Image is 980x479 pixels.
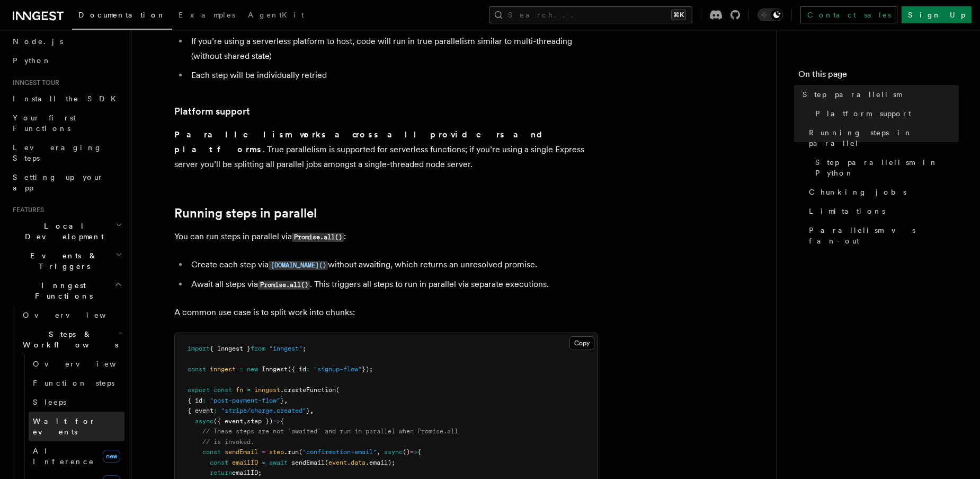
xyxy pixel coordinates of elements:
span: Sleeps [33,398,66,406]
span: .createFunction [280,386,336,394]
span: const [213,386,232,394]
a: Function steps [29,373,124,393]
span: "confirmation-email" [302,448,377,456]
li: Create each step via without awaiting, which returns an unresolved promise. [188,257,598,273]
a: Contact sales [800,6,897,23]
button: Copy [569,336,594,350]
a: Overview [19,306,124,325]
span: Inngest Functions [8,280,114,301]
h4: On this page [798,68,959,85]
span: emailID [232,459,258,466]
span: ( [299,448,302,456]
span: "signup-flow" [314,365,362,373]
span: async [384,448,403,456]
span: , [243,417,247,425]
span: "inngest" [269,345,302,352]
span: const [188,365,206,373]
a: Setting up your app [8,168,124,197]
span: Leveraging Steps [13,143,102,162]
span: sendEmail [291,459,325,466]
span: from [251,345,265,352]
span: : [202,397,206,404]
span: Running steps in parallel [809,127,959,149]
span: data [351,459,366,466]
span: Steps & Workflows [19,329,118,350]
span: .run [284,448,299,456]
span: ; [302,345,306,352]
span: AgentKit [248,11,304,19]
span: new [247,365,258,373]
span: Setting up your app [13,173,104,192]
span: , [310,407,314,414]
span: { id [188,397,202,404]
button: Search...⌘K [489,6,692,23]
span: Features [8,206,44,214]
span: ({ id [288,365,306,373]
a: Parallelism vs fan-out [805,221,959,250]
a: Limitations [805,202,959,221]
span: Events & Triggers [8,250,115,272]
span: ({ event [213,417,243,425]
a: Leveraging Steps [8,138,124,168]
span: AI Inference [33,447,94,466]
span: Inngest tour [8,79,59,87]
button: Inngest Functions [8,276,124,306]
span: "stripe/charge.created" [221,407,306,414]
span: Local Development [8,221,115,242]
li: Each step will be individually retried [188,68,598,83]
span: step [269,448,284,456]
span: import [188,345,210,352]
span: Function steps [33,379,114,387]
span: inngest [254,386,280,394]
span: async [195,417,213,425]
span: = [262,448,265,456]
span: ( [325,459,328,466]
span: export [188,386,210,394]
a: Running steps in parallel [805,123,959,153]
span: Inngest [262,365,288,373]
span: fn [236,386,243,394]
a: Node.js [8,32,124,51]
button: Toggle dark mode [758,8,783,21]
span: Examples [179,11,235,19]
code: [DOMAIN_NAME]() [269,261,328,270]
a: Python [8,51,124,70]
code: Promise.all() [292,233,344,242]
a: AgentKit [242,3,310,29]
span: : [213,407,217,414]
span: Wait for events [33,417,96,436]
span: : [306,365,310,373]
span: { [417,448,421,456]
span: => [410,448,417,456]
li: If you’re using a serverless platform to host, code will run in true parallelism similar to multi... [188,34,598,64]
code: Promise.all() [258,281,310,290]
button: Events & Triggers [8,246,124,276]
a: Wait for events [29,412,124,441]
span: Documentation [78,11,166,19]
kbd: ⌘K [671,10,686,20]
span: return [210,469,232,476]
span: , [377,448,380,456]
span: Install the SDK [13,94,122,103]
a: Examples [172,3,242,29]
a: Your first Functions [8,108,124,138]
span: ( [336,386,340,394]
a: Chunking jobs [805,182,959,202]
span: new [103,450,120,463]
a: Step parallelism in Python [811,153,959,182]
span: Overview [33,360,142,368]
span: step }) [247,417,273,425]
span: inngest [210,365,236,373]
a: Documentation [72,3,172,30]
a: Install the SDK [8,89,124,108]
span: () [403,448,410,456]
span: "post-payment-flow" [210,397,280,404]
span: emailID; [232,469,262,476]
span: Overview [23,311,132,319]
span: Limitations [809,206,885,216]
span: . [347,459,351,466]
span: await [269,459,288,466]
span: .email); [366,459,395,466]
a: Platform support [811,104,959,123]
span: // These steps are not `awaited` and run in parallel when Promise.all [202,428,458,435]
